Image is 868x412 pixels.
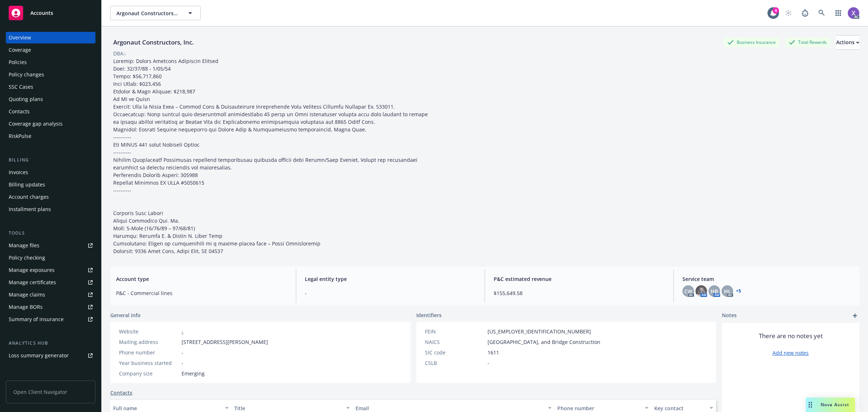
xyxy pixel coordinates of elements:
div: Policies [9,56,27,68]
div: Overview [9,32,31,43]
div: Business Insurance [724,38,779,47]
span: P&C estimated revenue [494,275,665,283]
div: Full name [113,404,221,412]
span: HL [724,287,731,295]
span: - [488,359,489,367]
a: Overview [6,32,95,43]
a: Invoices [6,167,95,178]
a: Quoting plans [6,93,95,105]
img: photo [848,7,859,19]
span: Open Client Navigator [6,381,95,403]
span: [STREET_ADDRESS][PERSON_NAME] [182,338,268,346]
a: Loss summary generator [6,350,95,361]
div: Email [356,404,544,412]
div: Phone number [119,349,179,356]
a: Start snowing [781,6,796,20]
div: Phone number [557,404,641,412]
div: RiskPulse [9,130,31,142]
div: Analytics hub [6,340,95,347]
a: Add new notes [773,349,809,357]
div: Manage certificates [9,277,56,288]
span: Accounts [30,10,53,16]
span: Service team [682,275,854,283]
div: Key contact [654,404,705,412]
span: Legal entity type [305,275,476,283]
span: Notes [722,311,737,320]
div: Actions [836,35,859,49]
span: General info [110,311,141,319]
span: CW [684,287,692,295]
div: Account charges [9,191,49,203]
div: Company size [119,370,179,377]
a: Search [814,6,829,20]
a: +5 [736,289,741,293]
a: Installment plans [6,203,95,215]
a: Manage BORs [6,301,95,313]
div: Billing updates [9,179,45,190]
div: NAICS [425,338,485,346]
div: Website [119,328,179,335]
a: Policy changes [6,69,95,80]
div: Installment plans [9,203,51,215]
div: Policy checking [9,252,45,264]
span: HB [711,287,718,295]
a: Switch app [831,6,846,20]
span: [GEOGRAPHIC_DATA], and Bridge Construction [488,338,600,346]
div: Contacts [9,106,30,117]
span: - [305,289,476,297]
div: Manage claims [9,289,45,300]
a: Accounts [6,3,95,23]
span: 1611 [488,349,499,356]
div: Manage files [9,240,39,251]
a: RiskPulse [6,130,95,142]
div: 4 [773,7,779,14]
span: There are no notes yet [759,332,823,340]
div: Coverage [9,44,31,56]
span: Loremip: Dolors Ametcons Adipiscin Elitsed Doei: 32/37/88 - 1/05/54 Tempo: $56,717,860 Inci Utlab... [113,58,429,255]
div: Policy changes [9,69,44,80]
button: Actions [836,35,859,50]
a: Policies [6,56,95,68]
div: Manage BORs [9,301,43,313]
div: Summary of insurance [9,314,64,325]
span: P&C - Commercial lines [116,289,287,297]
span: Identifiers [416,311,442,319]
span: - [182,349,183,356]
div: Year business started [119,359,179,367]
a: Manage exposures [6,264,95,276]
span: Argonaut Constructors, Inc. [116,9,179,17]
a: SSC Cases [6,81,95,93]
a: Coverage gap analysis [6,118,95,130]
a: Summary of insurance [6,314,95,325]
a: Contacts [6,106,95,117]
a: Coverage [6,44,95,56]
a: Policy checking [6,252,95,264]
div: Drag to move [806,398,815,412]
span: Nova Assist [821,402,849,408]
div: Quoting plans [9,93,43,105]
div: Manage exposures [9,264,55,276]
div: CSLB [425,359,485,367]
a: add [851,311,859,320]
div: Coverage gap analysis [9,118,63,130]
div: Billing [6,156,95,164]
div: Invoices [9,167,28,178]
span: $155,649.58 [494,289,665,297]
span: [US_EMPLOYER_IDENTIFICATION_NUMBER] [488,328,591,335]
a: Manage certificates [6,277,95,288]
a: Manage claims [6,289,95,300]
a: Account charges [6,191,95,203]
a: Manage files [6,240,95,251]
a: Contacts [110,389,132,396]
div: Argonaut Constructors, Inc. [110,38,197,47]
img: photo [695,285,707,297]
div: SIC code [425,349,485,356]
a: - [182,328,183,335]
div: Tools [6,230,95,237]
span: - [182,359,183,367]
div: Title [234,404,342,412]
div: DBA: - [113,50,127,57]
div: Mailing address [119,338,179,346]
button: Nova Assist [806,398,855,412]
